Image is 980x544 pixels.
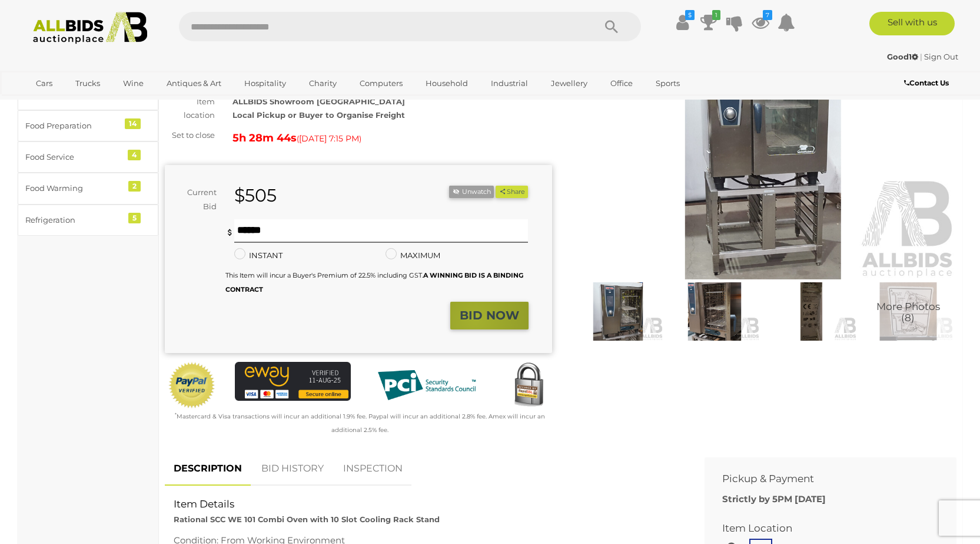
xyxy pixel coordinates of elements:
[496,186,528,198] button: Share
[25,213,122,227] div: Refrigeration
[876,302,940,324] span: More Photos (8)
[904,77,952,90] a: Contact Us
[18,173,158,204] a: Food Warming 2
[18,205,158,236] a: Refrigeration 5
[299,133,359,144] span: [DATE] 7:15 PM
[297,134,361,143] span: ( )
[28,74,60,93] a: Cars
[165,186,225,213] div: Current Bid
[582,12,641,41] button: Search
[924,52,958,61] a: Sign Out
[165,451,251,486] a: DESCRIPTION
[28,93,127,113] a: [GEOGRAPHIC_DATA]
[722,473,921,484] h2: Pickup & Payment
[301,74,344,93] a: Charity
[685,10,695,20] i: $
[368,362,485,408] img: PCI DSS compliant
[920,52,922,61] span: |
[722,493,826,505] b: Strictly by 5PM [DATE]
[669,282,760,341] img: Rational SCC WE 101 Combi Oven with 10 Slot Cooling Rack Stand
[25,182,122,195] div: Food Warming
[763,10,772,20] i: 7
[25,119,122,133] div: Food Preparation
[253,451,333,486] a: BID HISTORY
[766,282,856,341] img: Rational SCC WE 101 Combi Oven with 10 Slot Cooling Rack Stand
[18,110,158,141] a: Food Preparation 14
[869,12,955,35] a: Sell with us
[68,74,108,93] a: Trucks
[863,282,954,341] a: More Photos(8)
[904,78,949,87] b: Contact Us
[460,308,519,322] strong: BID NOW
[232,110,405,120] strong: Local Pickup or Buyer to Organise Freight
[648,74,687,93] a: Sports
[863,282,954,341] img: Rational SCC WE 101 Combi Oven with 10 Slot Cooling Rack Stand
[573,282,663,341] img: Rational SCC WE 101 Combi Oven with 10 Slot Cooling Rack Stand
[225,271,523,293] small: This Item will incur a Buyer's Premium of 22.5% including GST.
[386,249,440,262] label: MAXIMUM
[159,74,229,93] a: Antiques & Art
[18,141,158,173] a: Food Service 4
[449,186,494,198] button: Unwatch
[175,413,545,434] small: Mastercard & Visa transactions will incur an additional 1.9% fee. Paypal will incur an additional...
[156,128,224,142] div: Set to close
[674,12,692,33] a: $
[25,150,122,164] div: Food Service
[234,249,283,262] label: INSTANT
[483,74,536,93] a: Industrial
[712,10,720,20] i: 1
[174,515,440,524] strong: Rational SCC WE 101 Combi Oven with 10 Slot Cooling Rack Stand
[722,523,921,534] h2: Item Location
[418,74,476,93] a: Household
[225,271,523,293] b: A WINNING BID IS A BINDING CONTRACT
[115,74,151,93] a: Wine
[235,362,351,401] img: eWAY Payment Gateway
[156,95,224,123] div: Item location
[700,12,717,33] a: 1
[603,74,640,93] a: Office
[234,184,277,206] strong: $505
[752,12,769,33] a: 7
[128,213,141,223] div: 5
[232,97,405,106] strong: ALLBIDS Showroom [GEOGRAPHIC_DATA]
[887,52,918,61] strong: Good1
[174,499,678,510] h2: Item Details
[334,451,411,486] a: INSPECTION
[128,150,141,160] div: 4
[26,12,154,44] img: Allbids.com.au
[450,302,529,329] button: BID NOW
[449,186,494,198] li: Unwatch this item
[505,362,552,409] img: Secured by Rapid SSL
[128,181,141,192] div: 2
[168,362,216,409] img: Official PayPal Seal
[543,74,595,93] a: Jewellery
[570,29,957,279] img: Rational SCC WE 101 Combi Oven with 10 Slot Cooling Rack Stand
[887,52,920,61] a: Good1
[232,131,297,144] strong: 5h 28m 44s
[352,74,410,93] a: Computers
[125,118,141,129] div: 14
[237,74,294,93] a: Hospitality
